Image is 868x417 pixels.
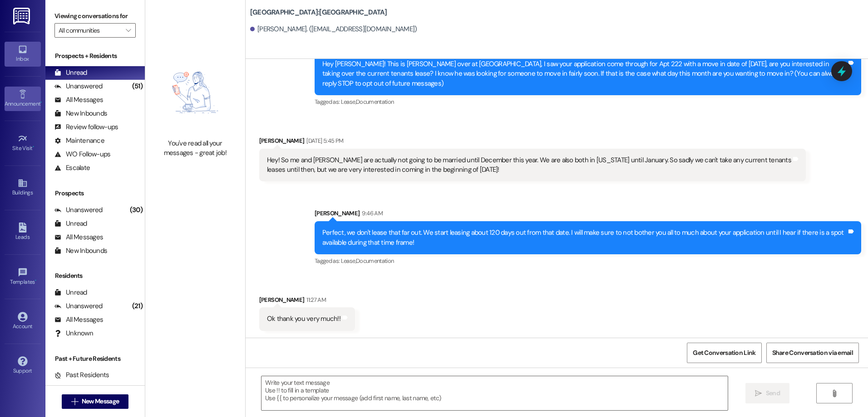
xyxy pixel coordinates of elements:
[54,82,103,91] div: Unanswered
[13,8,32,24] img: ResiDesk Logo
[126,27,131,34] i: 
[356,257,394,265] span: Documentation
[259,136,806,149] div: [PERSON_NAME]
[130,79,145,93] div: (51)
[45,271,145,281] div: Residents
[54,122,118,132] div: Review follow-ups
[155,139,235,158] div: You've read all your messages - great job!
[128,203,145,217] div: (30)
[341,98,356,106] span: Lease ,
[304,136,343,145] div: [DATE] 5:45 PM
[315,254,861,267] div: Tagged as:
[54,205,103,215] div: Unanswered
[766,343,859,363] button: Share Conversation via email
[54,95,103,105] div: All Messages
[250,8,387,17] b: [GEOGRAPHIC_DATA]: [GEOGRAPHIC_DATA]
[267,155,791,175] div: Hey! So me and [PERSON_NAME] are actually not going to be married until December this year. We ar...
[71,398,78,405] i: 
[5,265,41,289] a: Templates •
[5,354,41,378] a: Support
[54,370,109,380] div: Past Residents
[360,208,382,218] div: 9:46 AM
[315,95,861,108] div: Tagged as:
[5,309,41,334] a: Account
[322,228,847,247] div: Perfect, we don't lease that far out. We start leasing about 120 days out from that date. I will ...
[745,383,789,403] button: Send
[155,51,235,134] img: empty-state
[54,233,103,242] div: All Messages
[267,314,340,324] div: Ok thank you very much!!
[54,109,107,118] div: New Inbounds
[341,257,356,265] span: Lease ,
[54,219,87,228] div: Unread
[687,343,761,363] button: Get Conversation Link
[304,295,326,305] div: 11:27 AM
[766,388,780,398] span: Send
[54,301,103,311] div: Unanswered
[130,299,145,313] div: (21)
[82,397,119,406] span: New Message
[54,163,90,173] div: Escalate
[40,99,42,106] span: •
[772,348,853,358] span: Share Conversation via email
[54,288,87,297] div: Unread
[5,131,41,155] a: Site Visit •
[54,329,93,338] div: Unknown
[5,42,41,66] a: Inbox
[693,348,755,358] span: Get Conversation Link
[54,136,104,145] div: Maintenance
[5,220,41,244] a: Leads
[322,59,847,88] div: Hey [PERSON_NAME]! This is [PERSON_NAME] over at [GEOGRAPHIC_DATA], I saw your application come t...
[831,390,838,397] i: 
[45,51,145,61] div: Prospects + Residents
[35,277,36,284] span: •
[62,394,129,409] button: New Message
[755,390,762,397] i: 
[250,24,417,34] div: [PERSON_NAME]. ([EMAIL_ADDRESS][DOMAIN_NAME])
[356,98,394,106] span: Documentation
[59,23,121,38] input: All communities
[54,9,136,23] label: Viewing conversations for
[45,189,145,198] div: Prospects
[54,315,103,325] div: All Messages
[33,144,34,150] span: •
[5,175,41,200] a: Buildings
[45,354,145,364] div: Past + Future Residents
[54,150,110,159] div: WO Follow-ups
[54,246,107,256] div: New Inbounds
[54,68,87,78] div: Unread
[315,208,861,221] div: [PERSON_NAME]
[259,295,355,308] div: [PERSON_NAME]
